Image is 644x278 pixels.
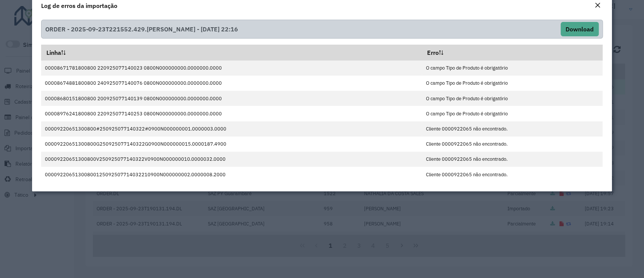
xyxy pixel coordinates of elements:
[422,167,603,182] td: Cliente 0000922065 não encontrado.
[41,137,422,152] td: 00009220651300800G250925077140322G0900N000000015.0000187.4900
[41,76,422,91] td: 00008674881800800 240925077140076 0800N000000000.0000000.0000
[41,91,422,106] td: 00008680151800800 200925077140139 0800N000000000.0000000.0000
[45,22,238,36] span: ORDER - 2025-09-23T221552.429.[PERSON_NAME] - [DATE] 22:16
[41,106,422,121] td: 00008976241800800 220925077140253 0800N000000000.0000000.0000
[422,137,603,152] td: Cliente 0000922065 não encontrado.
[422,121,603,137] td: Cliente 0000922065 não encontrado.
[41,61,422,76] td: 00008671781800800 220925077140023 0800N000000000.0000000.0000
[41,45,422,61] th: Linha
[41,167,422,182] td: 00009220651300800125092507714032210900N000000002.0000008.2000
[561,22,599,36] button: Download
[41,152,422,167] td: 00009220651300800V250925077140322V0900N000000010.0000032.0000
[422,91,603,106] td: O campo Tipo de Produto é obrigatório
[422,45,603,61] th: Erro
[41,121,422,137] td: 00009220651300800#250925077140322#0900N000000001.0000003.0000
[422,76,603,91] td: O campo Tipo de Produto é obrigatório
[41,1,117,10] h4: Log de erros da importação
[595,2,601,8] em: Fechar
[422,61,603,76] td: O campo Tipo de Produto é obrigatório
[422,152,603,167] td: Cliente 0000922065 não encontrado.
[422,106,603,121] td: O campo Tipo de Produto é obrigatório
[592,1,603,11] button: Close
